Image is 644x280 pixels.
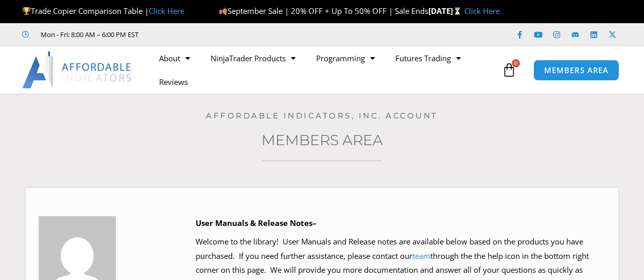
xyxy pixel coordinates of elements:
img: LogoAI | Affordable Indicators – NinjaTrader [22,51,133,89]
a: About [149,46,200,70]
nav: Menu [149,46,499,94]
span: September Sale | 20% OFF + Up To 50% OFF | Sale Ends [219,6,428,16]
img: 🍂 [219,7,227,15]
a: NinjaTrader Products [200,46,306,70]
a: Futures Trading [385,46,471,70]
span: MEMBERS AREA [544,66,608,74]
img: 🏆 [23,7,30,15]
a: 0 [486,55,532,85]
a: Programming [306,46,385,70]
a: Affordable Indicators, Inc. Account [206,111,438,120]
a: Click Here [464,6,500,16]
span: 0 [512,59,520,67]
a: team [412,251,430,261]
a: Reviews [149,70,198,94]
strong: [DATE] [428,6,464,16]
span: Mon - Fri: 8:00 AM – 6:00 PM EST [38,28,138,41]
img: ⏳ [454,7,461,15]
a: MEMBERS AREA [533,60,619,81]
b: User Manuals & Release Notes– [196,218,317,228]
a: Members Area [262,131,383,149]
iframe: Customer reviews powered by Trustpilot [153,29,307,40]
a: Click Here [149,6,184,16]
span: Trade Copier Comparison Table | [22,6,184,16]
